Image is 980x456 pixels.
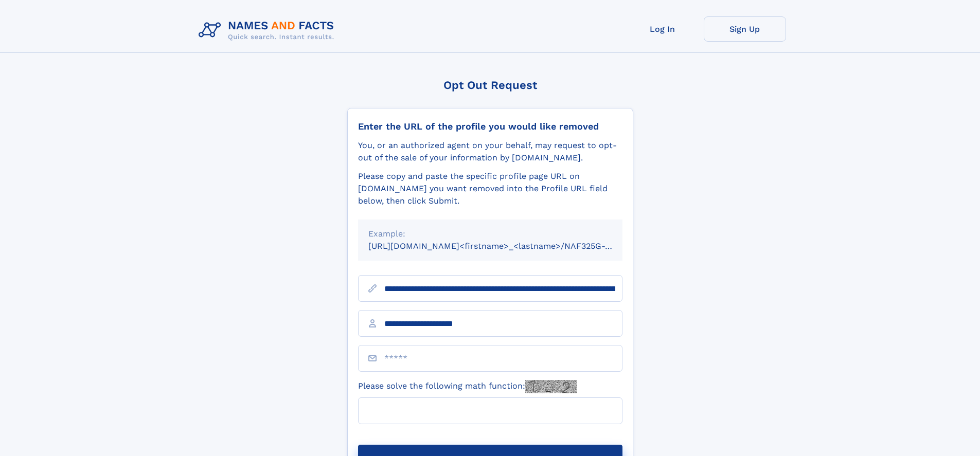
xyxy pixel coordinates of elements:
[194,16,343,44] img: Logo Names and Facts
[704,16,786,42] a: Sign Up
[358,170,622,207] div: Please copy and paste the specific profile page URL on [DOMAIN_NAME] you want removed into the Pr...
[358,380,577,393] label: Please solve the following math function:
[358,121,622,132] div: Enter the URL of the profile you would like removed
[368,241,642,251] small: [URL][DOMAIN_NAME]<firstname>_<lastname>/NAF325G-xxxxxxxx
[621,16,704,42] a: Log In
[358,139,622,164] div: You, or an authorized agent on your behalf, may request to opt-out of the sale of your informatio...
[347,79,633,92] div: Opt Out Request
[368,228,612,240] div: Example:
